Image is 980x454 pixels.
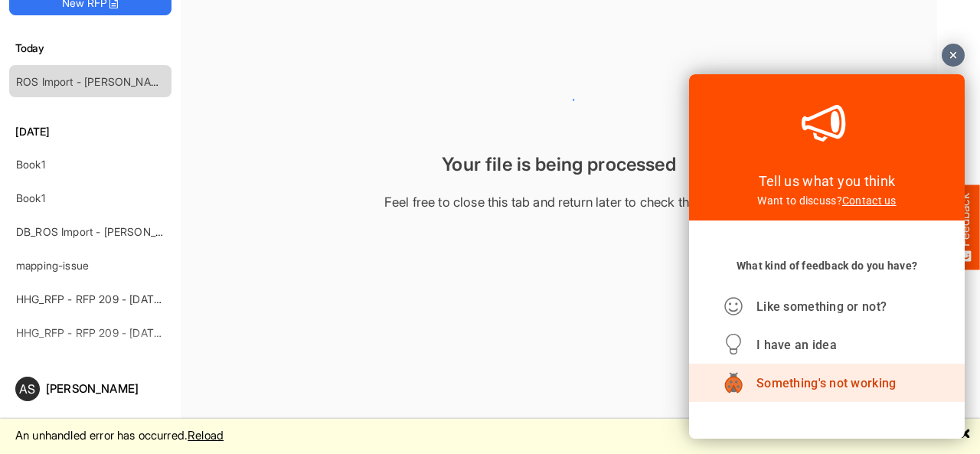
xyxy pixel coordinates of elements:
[16,326,268,339] a: HHG_RFP - RFP 209 - [DATE] - ROS TEST 3 (LITE)
[16,75,238,88] a: ROS Import - [PERSON_NAME] - Final (short)
[16,225,233,238] a: DB_ROS Import - [PERSON_NAME] - ROS 4
[19,383,35,395] span: AS
[16,191,45,204] a: Book1
[46,383,165,394] div: [PERSON_NAME]
[16,259,89,272] a: mapping-issue
[9,123,171,140] h6: [DATE]
[689,74,965,439] iframe: Feedback Widget
[16,158,45,171] a: Book1
[16,292,268,305] a: HHG_RFP - RFP 209 - [DATE] - ROS TEST 3 (LITE)
[193,191,925,213] div: Feel free to close this tab and return later to check the status
[188,428,224,443] a: Reload
[193,149,925,180] div: Your file is being processed
[9,40,171,57] h6: Today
